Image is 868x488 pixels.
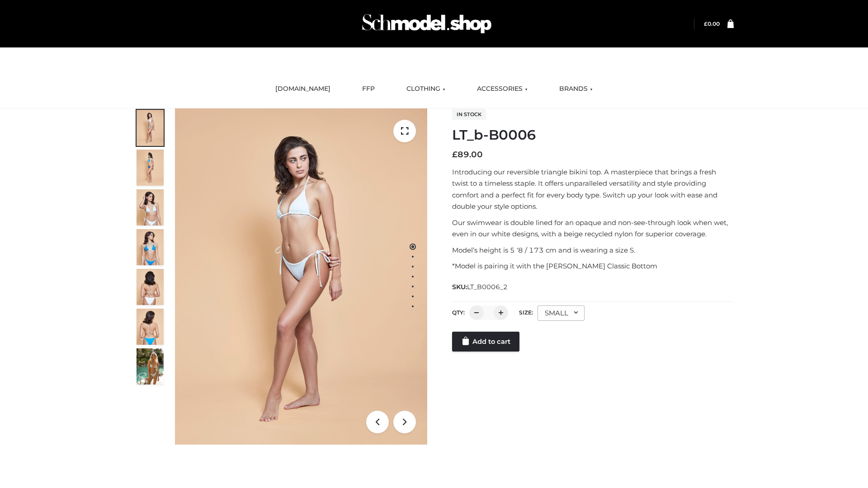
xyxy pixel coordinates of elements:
[359,6,495,42] img: Schmodel Admin 964
[452,150,458,160] span: £
[538,305,585,321] div: SMALL
[552,79,599,99] a: BRANDS
[137,229,164,265] img: ArielClassicBikiniTop_CloudNine_AzureSky_OW114ECO_4-scaled.jpg
[452,150,483,160] bdi: 89.00
[137,110,164,146] img: ArielClassicBikiniTop_CloudNine_AzureSky_OW114ECO_1-scaled.jpg
[452,109,486,120] span: In stock
[704,20,720,27] bdi: 0.00
[452,260,734,272] p: *Model is pairing it with the [PERSON_NAME] Classic Bottom
[452,127,734,143] h1: LT_b-B0006
[452,332,519,352] a: Add to cart
[175,108,427,445] img: LT_b-B0006
[137,150,164,186] img: ArielClassicBikiniTop_CloudNine_AzureSky_OW114ECO_2-scaled.jpg
[452,282,509,292] span: SKU:
[137,348,164,385] img: Arieltop_CloudNine_AzureSky2.jpg
[269,79,337,99] a: [DOMAIN_NAME]
[452,217,734,240] p: Our swimwear is double lined for an opaque and non-see-through look when wet, even in our white d...
[519,309,533,316] label: Size:
[467,283,508,291] span: LT_B0006_2
[704,20,720,27] a: £0.00
[452,309,465,316] label: QTY:
[704,20,708,27] span: £
[452,244,734,256] p: Model’s height is 5 ‘8 / 173 cm and is wearing a size S.
[137,269,164,305] img: ArielClassicBikiniTop_CloudNine_AzureSky_OW114ECO_7-scaled.jpg
[470,79,534,99] a: ACCESSORIES
[137,309,164,345] img: ArielClassicBikiniTop_CloudNine_AzureSky_OW114ECO_8-scaled.jpg
[452,166,734,212] p: Introducing our reversible triangle bikini top. A masterpiece that brings a fresh twist to a time...
[355,79,382,99] a: FFP
[137,189,164,225] img: ArielClassicBikiniTop_CloudNine_AzureSky_OW114ECO_3-scaled.jpg
[400,79,452,99] a: CLOTHING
